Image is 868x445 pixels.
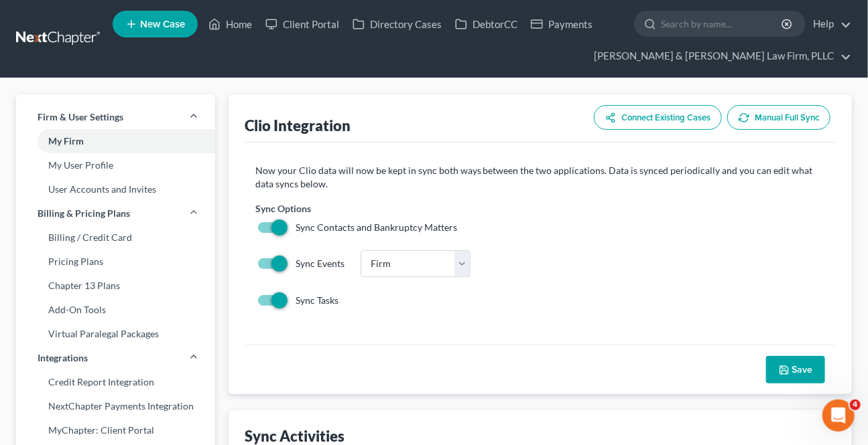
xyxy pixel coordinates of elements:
a: Firm & User Settings [16,105,215,129]
a: Virtual Paralegal Packages [16,322,215,346]
div: Clio Integration [245,116,351,135]
a: Payments [524,12,599,36]
a: Billing & Pricing Plans [16,201,215,226]
a: NextChapter Payments Integration [16,394,215,418]
a: Home [202,12,259,36]
span: Billing & Pricing Plans [38,207,130,220]
iframe: Intercom live chat [822,399,855,432]
a: DebtorCC [448,12,524,36]
a: Credit Report Integration [16,370,215,394]
a: Pricing Plans [16,250,215,274]
a: MyChapter: Client Portal [16,418,215,442]
button: Save [766,356,825,384]
span: Sync Contacts and Bankruptcy Matters [296,221,457,233]
label: Sync Options [255,201,311,215]
a: My User Profile [16,153,215,177]
a: [PERSON_NAME] & [PERSON_NAME] Law Firm, PLLC [587,44,851,68]
span: Firm & User Settings [38,110,123,124]
a: My Firm [16,129,215,153]
span: 4 [850,399,861,410]
a: Client Portal [259,12,346,36]
span: Integrations [38,351,88,365]
button: Connect Existing Cases [594,105,722,130]
a: User Accounts and Invites [16,177,215,201]
span: Sync Events [296,258,345,269]
a: Directory Cases [346,12,448,36]
a: Integrations [16,346,215,370]
p: Now your Clio data will now be kept in sync both ways between the two applications. Data is synce... [255,164,825,191]
span: Sync Tasks [296,294,338,306]
a: Add-On Tools [16,298,215,322]
a: Chapter 13 Plans [16,274,215,298]
button: Manual Full Sync [727,105,830,130]
span: New Case [140,19,185,29]
input: Search by name... [661,11,784,36]
a: Billing / Credit Card [16,226,215,250]
a: Help [806,12,851,36]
